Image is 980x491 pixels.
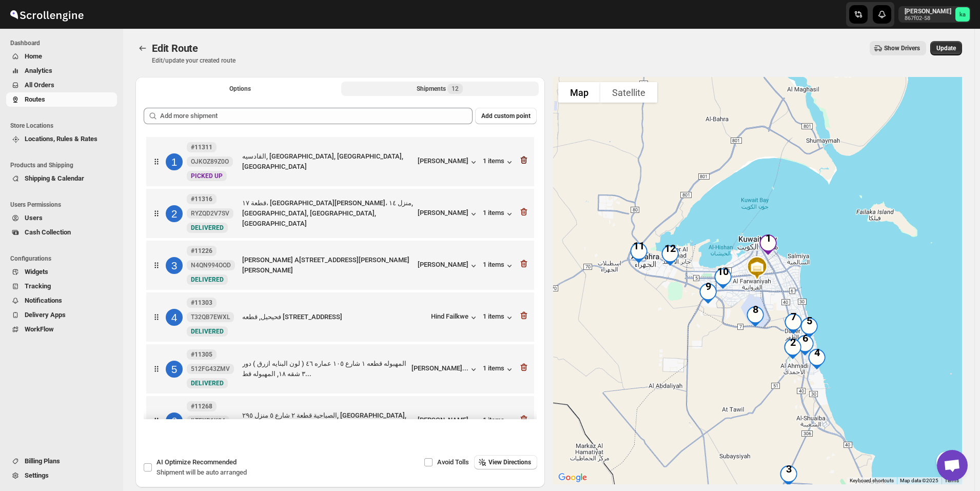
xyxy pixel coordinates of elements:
img: Google [556,471,590,484]
span: khaled alrashidi [955,7,970,22]
div: 1#11311OJKOZ89Z0ONewPICKED UPالقادسيه, [GEOGRAPHIC_DATA], [GEOGRAPHIC_DATA], [GEOGRAPHIC_DATA][PE... [146,137,534,186]
div: [PERSON_NAME] [418,209,479,219]
div: 6 [166,413,183,429]
div: 4 [166,309,183,326]
span: Edit Route [152,42,198,54]
span: Widgets [25,268,48,276]
div: Hind Failkwe [431,312,479,323]
span: All Orders [25,81,54,89]
span: Settings [25,472,49,479]
button: Shipping & Calendar [6,171,117,186]
div: قطعة ١٧، [GEOGRAPHIC_DATA][PERSON_NAME]، منزل ١٤, [GEOGRAPHIC_DATA], [GEOGRAPHIC_DATA], [GEOGRAPH... [242,198,414,229]
span: PICKED UP [191,172,223,180]
span: Home [25,52,42,60]
button: All Orders [6,78,117,92]
button: Show Drivers [870,41,926,55]
button: Routes [6,92,117,107]
span: RYZQD2V7SV [191,209,229,218]
span: Tracking [25,282,51,290]
button: 1 items [483,209,515,219]
button: [PERSON_NAME] [418,416,479,426]
div: 11 [624,239,653,267]
p: [PERSON_NAME] [905,7,951,15]
span: View Directions [488,458,531,466]
b: #11226 [191,247,212,254]
div: 5 [795,313,824,342]
button: Delivery Apps [6,308,117,322]
div: المهبوله قطعه ١ شارع ١٠٥ عماره ٤٦ ( لون البنايه ازرق ) دور ٣ شقه ١٨, المهبوله قط... [242,359,407,379]
span: Recommended [192,458,237,466]
span: Add custom point [481,112,531,120]
span: Locations, Rules & Rates [25,135,97,143]
button: Widgets [6,265,117,279]
b: #11303 [191,299,212,306]
span: Products and Shipping [10,161,118,169]
div: 1 items [483,157,515,167]
div: 12 [656,241,684,270]
a: Terms (opens in new tab) [945,478,959,483]
button: Add custom point [475,108,537,124]
button: Show street map [558,82,600,103]
span: Configurations [10,254,118,263]
span: Update [936,44,956,52]
div: 3 [774,461,803,490]
button: [PERSON_NAME] [418,261,479,271]
p: 867f02-58 [905,15,951,22]
button: Tracking [6,279,117,293]
button: View Directions [474,455,537,469]
b: #11316 [191,195,212,203]
button: Show satellite imagery [600,82,657,103]
div: القادسيه, [GEOGRAPHIC_DATA], [GEOGRAPHIC_DATA], [GEOGRAPHIC_DATA] [242,151,414,172]
div: 1 items [483,416,515,426]
span: Cash Collection [25,228,71,236]
div: 2#11316RYZQD2V7SVNewDELIVEREDقطعة ١٧، [GEOGRAPHIC_DATA][PERSON_NAME]، منزل ١٤, [GEOGRAPHIC_DATA],... [146,189,534,238]
button: Billing Plans [6,454,117,468]
div: الصباحية قطعة ٢ شارع ٥ منزل ٢٩٥, [GEOGRAPHIC_DATA], [GEOGRAPHIC_DATA], [GEOGRAPHIC_DATA] [242,410,414,431]
button: Locations, Rules & Rates [6,132,117,146]
span: N4QN994OOD [191,261,231,269]
button: Map camera controls [936,451,957,472]
input: Add more shipment [160,108,473,124]
span: Avoid Tolls [437,458,469,466]
span: Notifications [25,297,62,304]
div: 8 [741,302,770,331]
div: 1 [166,153,183,170]
div: 2 [166,205,183,222]
button: 1 items [483,364,515,375]
div: 7 [779,309,808,338]
div: [PERSON_NAME] [418,157,479,167]
span: Map data ©2025 [900,478,938,483]
button: Users [6,211,117,225]
button: All Route Options [142,82,339,96]
button: Home [6,49,117,64]
div: Selected Shipments [135,100,545,423]
button: Selected Shipments [341,82,539,96]
span: 12 [452,85,459,93]
text: ka [959,11,966,18]
p: Edit/update your created route [152,56,236,65]
span: Billing Plans [25,457,60,465]
div: 6#11268ILTFXB1K04NewDELIVEREDالصباحية قطعة ٢ شارع ٥ منزل ٢٩٥, [GEOGRAPHIC_DATA], [GEOGRAPHIC_DATA... [146,396,534,445]
div: 2 [778,335,807,363]
div: Open chat [937,450,968,481]
button: Cash Collection [6,225,117,240]
span: Routes [25,95,45,103]
span: WorkFlow [25,325,54,333]
button: Notifications [6,293,117,308]
div: 6 [791,331,819,360]
span: 512FG43ZMV [191,365,230,373]
div: 4#11303T32QB7EWXLNewDELIVEREDفحيحيل, قطعه [STREET_ADDRESS]Hind Failkwe1 items [146,292,534,342]
button: 1 items [483,261,515,271]
span: OJKOZ89Z0O [191,158,229,166]
button: Analytics [6,64,117,78]
div: [PERSON_NAME]... [411,364,468,372]
button: Routes [135,41,150,55]
b: #11305 [191,351,212,358]
span: Options [229,85,251,93]
button: Keyboard shortcuts [850,477,894,484]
